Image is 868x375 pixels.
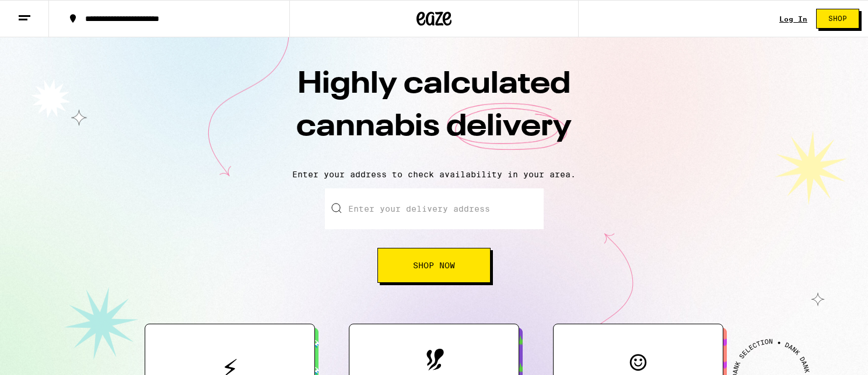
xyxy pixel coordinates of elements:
[779,15,807,23] a: Log In
[12,170,856,179] p: Enter your address to check availability in your area.
[377,248,491,283] button: Shop Now
[816,9,859,29] button: Shop
[807,9,868,29] a: Shop
[230,64,638,160] h1: Highly calculated cannabis delivery
[413,261,455,269] span: Shop Now
[325,188,544,229] input: Enter your delivery address
[828,15,847,22] span: Shop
